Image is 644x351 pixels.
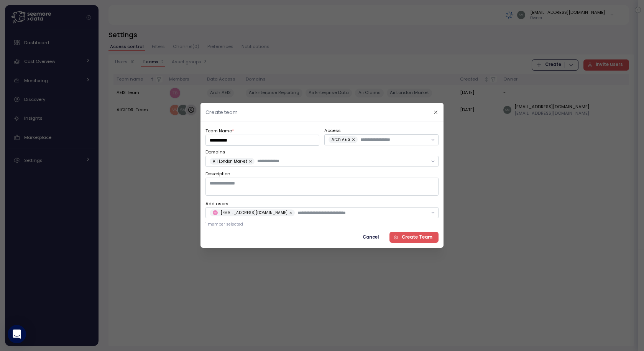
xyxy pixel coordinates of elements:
[213,158,247,165] span: Aii London Market
[332,137,350,143] span: Arch AEIS
[363,232,379,242] span: Cancel
[221,209,287,216] span: [EMAIL_ADDRESS][DOMAIN_NAME]
[402,232,432,242] span: Create Team
[356,232,384,243] button: Cancel
[389,232,439,243] button: Create Team
[205,201,439,208] label: Add users
[205,222,439,227] p: 1 member selected
[205,149,439,156] label: Domains
[8,325,26,343] div: Open Intercom Messenger
[213,211,218,216] img: 882efdc129525fea86e78706833eef46
[325,127,439,134] label: Access
[205,110,238,115] h2: Create team
[205,128,234,135] label: Team Name
[205,171,230,178] label: Description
